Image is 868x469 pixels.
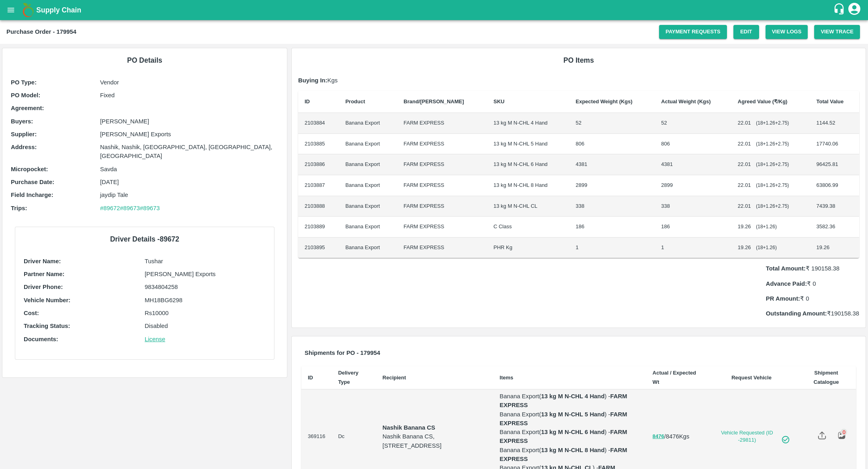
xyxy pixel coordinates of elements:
img: logo [20,2,36,18]
strong: Nashik Banana CS [383,424,435,431]
b: Actual / Expected Wt [653,370,696,385]
p: Savda [100,165,278,174]
p: ₹ 0 [766,279,859,288]
td: 2103895 [298,238,339,258]
img: preview [837,431,846,440]
b: Actual Weight (Kgs) [661,98,710,104]
b: Shipment Catalogue [814,370,839,385]
span: ( 18 + 1.26 ) [756,141,789,147]
b: Product [345,98,365,104]
td: 1144.52 [810,113,859,134]
button: View Trace [814,25,860,39]
a: Payment Requests [659,25,727,39]
b: Supply Chain [36,6,81,14]
b: Agreed Value (₹/Kg) [738,98,788,104]
a: #89672 [100,205,120,211]
span: + 2.75 [775,203,787,209]
div: 0 [841,429,847,435]
span: ( 18 + 1.26 ) [756,162,789,167]
b: Recipient [383,375,406,381]
span: ( 18 + 1.26 ) [756,224,777,229]
span: ( 18 + 1.26 ) [756,203,789,209]
td: PHR Kg [487,238,569,258]
p: Banana Export ( ) - [500,410,640,428]
td: 1 [569,238,655,258]
span: ( 18 + 1.26 ) [756,120,789,126]
p: / 8476 Kgs [653,432,700,441]
td: 63806.99 [810,175,859,196]
span: + 2.75 [775,120,787,126]
p: Banana Export ( ) - [500,392,640,410]
b: Buying In: [298,77,328,84]
p: [PERSON_NAME] [100,117,278,126]
td: 186 [569,217,655,238]
b: PR Amount: [766,295,800,302]
a: Edit [733,25,759,39]
td: FARM EXPRESS [397,175,487,196]
b: Expected Weight (Kgs) [576,98,633,104]
td: 7439.38 [810,196,859,217]
span: ( 18 + 1.26 ) [756,245,777,250]
b: Items [500,375,513,381]
b: PO Type : [11,79,37,86]
b: SKU [493,98,504,104]
td: 806 [569,134,655,155]
b: Address : [11,144,37,150]
b: Total Amount: [766,265,806,272]
button: 8476 [653,432,664,441]
b: 13 kg M N-CHL 4 Hand [541,393,604,399]
span: + 2.75 [775,162,787,167]
span: 22.01 [738,203,751,209]
span: 22.01 [738,120,751,126]
td: 13 kg M N-CHL 8 Hand [487,175,569,196]
span: 22.01 [738,141,751,147]
span: 19.26 [738,244,751,250]
td: 2899 [655,175,731,196]
p: ₹ 190158.38 [766,264,859,273]
td: Banana Export [339,196,397,217]
b: Delivery Type [338,370,358,385]
b: 13 kg M N-CHL 6 Hand [541,429,604,435]
td: 13 kg M N-CHL CL [487,196,569,217]
b: Purchase Order - 179954 [6,29,76,35]
b: Micropocket : [11,166,48,172]
td: 96425.81 [810,154,859,175]
strong: FARM EXPRESS [500,411,628,426]
span: 22.01 [738,161,751,167]
b: Outstanding Amount: [766,310,827,317]
div: account of current user [847,2,862,18]
b: Tracking Status: [24,323,70,329]
td: 2103889 [298,217,339,238]
td: 2899 [569,175,655,196]
span: + 2.75 [775,141,787,147]
b: Agreement: [11,105,44,111]
p: Rs 10000 [145,309,266,317]
div: customer-support [833,3,847,17]
b: Brand/[PERSON_NAME] [403,98,464,104]
td: FARM EXPRESS [397,113,487,134]
p: Vendor [100,78,278,87]
td: 52 [655,113,731,134]
td: C Class [487,217,569,238]
td: 4381 [655,154,731,175]
b: Total Value [817,98,844,104]
td: Banana Export [339,217,397,238]
td: 13 kg M N-CHL 6 Hand [487,154,569,175]
td: 19.26 [810,238,859,258]
h6: Driver Details - 89672 [22,233,268,245]
td: 2103888 [298,196,339,217]
p: 9834804258 [145,283,266,291]
td: 17740.06 [810,134,859,155]
a: Supply Chain [36,4,833,16]
td: 338 [569,196,655,217]
p: [DATE] [100,178,278,186]
img: share [818,431,826,440]
b: Partner Name: [24,271,64,277]
td: 806 [655,134,731,155]
b: Documents: [24,336,58,342]
td: FARM EXPRESS [397,134,487,155]
b: Shipments for PO - 179954 [305,350,380,356]
td: Banana Export [339,175,397,196]
td: FARM EXPRESS [397,196,487,217]
button: open drawer [2,1,20,19]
